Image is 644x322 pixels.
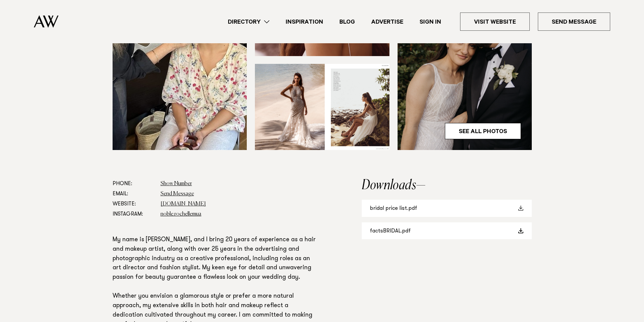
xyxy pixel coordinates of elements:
a: noble.rochellemua [161,212,201,217]
dt: Instagram: [113,209,155,219]
a: Directory [220,17,278,26]
a: Send Message [538,13,610,31]
a: Visit Website [460,13,530,31]
dt: Phone: [113,179,155,189]
a: Sign In [411,17,449,26]
a: factsBRIDAL.pdf [362,222,532,240]
a: See All Photos [445,123,521,139]
a: Send Message [161,191,194,197]
a: Show Number [161,181,192,187]
img: Auckland Weddings Logo [34,15,58,28]
a: bridal price list.pdf [362,200,532,217]
a: Blog [331,17,363,26]
dt: Website: [113,199,155,209]
a: Inspiration [278,17,331,26]
a: Advertise [363,17,411,26]
h2: Downloads [362,179,532,192]
a: [DOMAIN_NAME] [161,201,206,207]
dt: Email: [113,189,155,199]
